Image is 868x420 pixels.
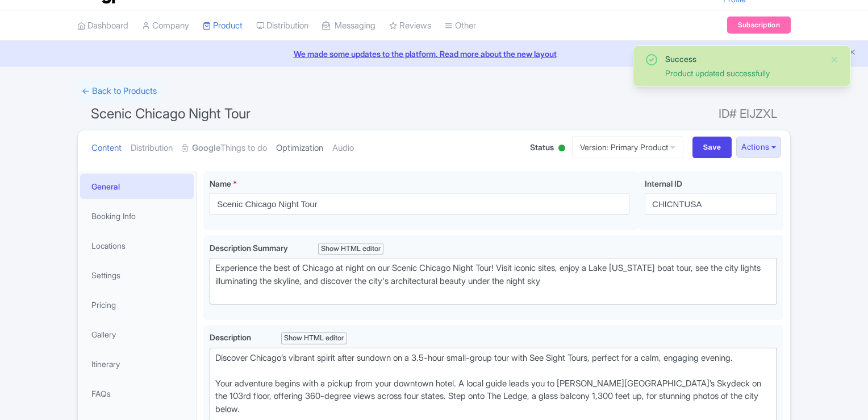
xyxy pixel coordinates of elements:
a: We made some updates to the platform. Read more about the new layout [7,48,861,60]
a: Reviews [389,10,431,42]
div: Experience the best of Chicago at night on our Scenic Chicago Night Tour! Visit iconic sites, enj... [215,262,771,300]
a: Audio [332,130,354,166]
a: Pricing [80,292,194,318]
a: Itinerary [80,351,194,377]
a: Content [91,130,122,166]
a: Version: Primary Product [572,136,683,158]
strong: Google [192,142,220,155]
a: Optimization [276,130,323,166]
a: GoogleThings to do [182,130,267,166]
span: Scenic Chicago Night Tour [91,105,251,122]
a: Booking Info [80,203,194,229]
a: General [80,174,194,199]
span: Internal ID [645,179,682,188]
a: Dashboard [77,10,128,42]
span: Description [210,332,253,342]
input: Save [692,137,732,158]
a: Other [445,10,476,42]
span: Description Summary [210,243,290,253]
span: Name [210,179,231,188]
a: Company [142,10,189,42]
a: Product [203,10,243,42]
span: ID# EIJZXL [719,102,777,125]
div: Show HTML editor [318,243,383,255]
a: FAQs [80,381,194,406]
button: Close [830,53,839,67]
div: Product updated successfully [665,67,821,79]
a: Gallery [80,322,194,347]
a: Distribution [256,10,308,42]
div: Active [556,140,567,158]
a: Distribution [131,130,173,166]
a: Locations [80,233,194,258]
button: Actions [736,137,781,158]
a: Settings [80,262,194,288]
a: Messaging [322,10,375,42]
a: Subscription [727,17,791,34]
a: ← Back to Products [77,80,161,102]
div: Success [665,53,821,65]
span: Status [530,141,554,153]
button: Close announcement [848,47,857,60]
div: Show HTML editor [281,332,347,344]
